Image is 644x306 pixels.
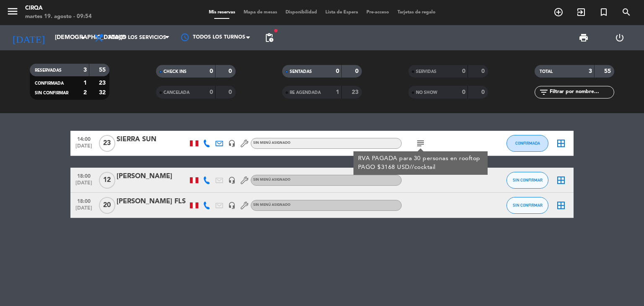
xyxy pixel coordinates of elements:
strong: 3 [83,67,87,73]
span: Mis reservas [205,10,239,15]
strong: 55 [604,68,613,74]
span: NO SHOW [416,91,437,95]
strong: 0 [481,68,486,74]
div: CIRQA [25,4,92,13]
span: Lista de Espera [321,10,362,15]
strong: 0 [210,89,213,95]
i: [DATE] [6,29,51,47]
i: filter_list [539,87,549,97]
div: RVA PAGADA para 30 personas en rooftop PAGO $3168 USD//cocktail [358,154,483,172]
strong: 23 [99,80,107,86]
i: headset_mic [228,140,236,147]
span: RESERVADAS [35,68,62,73]
span: CHECK INS [164,70,187,74]
span: SIN CONFIRMAR [513,203,543,207]
i: search [621,7,631,17]
span: TOTAL [540,70,553,74]
span: Sin menú asignado [253,178,291,182]
strong: 2 [83,90,87,96]
span: Todos los servicios [108,35,166,41]
i: add_circle_outline [553,7,563,17]
strong: 0 [462,89,465,95]
i: arrow_drop_down [78,33,88,43]
span: Pre-acceso [362,10,393,15]
i: subject [415,138,426,148]
span: SIN CONFIRMAR [513,178,543,182]
span: 14:00 [73,134,94,143]
div: [PERSON_NAME] FLS [117,196,188,207]
i: turned_in_not [599,7,609,17]
strong: 0 [210,68,213,74]
input: Filtrar por nombre... [549,88,614,97]
strong: 0 [336,68,339,74]
strong: 32 [99,90,107,96]
div: LOG OUT [602,25,638,50]
strong: 0 [229,89,234,95]
span: SERVIDAS [416,70,436,74]
span: [DATE] [73,143,94,153]
span: Mapa de mesas [239,10,281,15]
span: Sin menú asignado [253,203,291,207]
i: border_all [556,200,566,210]
i: exit_to_app [576,7,586,17]
strong: 0 [355,68,360,74]
i: border_all [556,175,566,185]
div: martes 19. agosto - 09:54 [25,13,92,21]
strong: 3 [589,68,592,74]
span: 23 [99,135,115,152]
i: border_all [556,138,566,148]
span: 12 [99,172,115,189]
strong: 55 [99,67,107,73]
button: CONFIRMADA [506,135,548,152]
button: SIN CONFIRMAR [506,197,548,214]
span: CANCELADA [164,91,190,95]
span: CONFIRMADA [35,81,64,86]
button: SIN CONFIRMAR [506,172,548,189]
strong: 0 [229,68,234,74]
strong: 1 [83,80,87,86]
span: print [579,33,589,43]
span: SIN CONFIRMAR [35,91,68,95]
i: menu [6,5,19,18]
strong: 1 [336,89,339,95]
span: 18:00 [73,171,94,180]
span: CONFIRMADA [515,141,540,145]
div: [PERSON_NAME] [117,171,188,182]
span: 18:00 [73,196,94,205]
strong: 0 [462,68,465,74]
span: SENTADAS [290,70,312,74]
span: [DATE] [73,205,94,215]
span: pending_actions [264,33,274,43]
span: Disponibilidad [281,10,321,15]
strong: 0 [481,89,486,95]
div: SIERRA SUN [117,134,188,145]
span: fiber_manual_record [273,28,278,33]
span: 20 [99,197,115,214]
i: headset_mic [228,202,236,209]
span: Tarjetas de regalo [393,10,440,15]
span: Sin menú asignado [253,141,291,145]
strong: 23 [352,89,360,95]
i: headset_mic [228,176,236,184]
button: menu [6,5,19,21]
span: RE AGENDADA [290,91,321,95]
i: power_settings_new [615,33,625,43]
span: [DATE] [73,180,94,190]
